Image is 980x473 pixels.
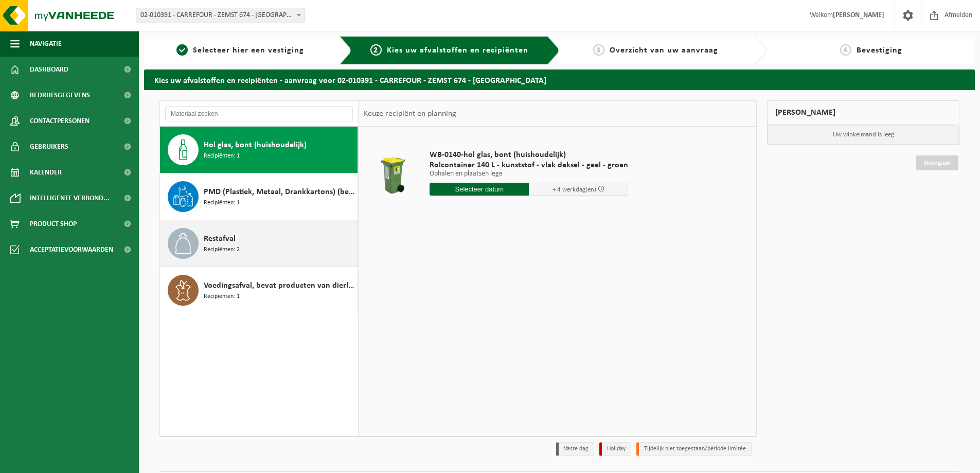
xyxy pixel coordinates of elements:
strong: [PERSON_NAME] [833,11,884,19]
span: Hol glas, bont (huishoudelijk) [204,139,307,151]
span: Overzicht van uw aanvraag [610,46,718,55]
h2: Kies uw afvalstoffen en recipiënten - aanvraag voor 02-010391 - CARREFOUR - ZEMST 674 - [GEOGRAPH... [144,69,975,90]
span: Intelligente verbond... [30,185,110,211]
input: Materiaal zoeken [165,106,353,121]
span: Kies uw afvalstoffen en recipiënten [387,46,528,55]
span: + 4 werkdag(en) [553,186,596,193]
span: Gebruikers [30,134,68,160]
span: Recipiënten: 1 [204,292,240,302]
span: Product Shop [30,211,77,237]
input: Selecteer datum [430,183,529,196]
span: Restafval [204,233,236,245]
span: Recipiënten: 1 [204,198,240,208]
span: 02-010391 - CARREFOUR - ZEMST 674 - MECHELEN [136,8,304,23]
span: 02-010391 - CARREFOUR - ZEMST 674 - MECHELEN [136,8,305,23]
span: Kalender [30,160,62,185]
span: Bedrijfsgegevens [30,82,90,108]
div: [PERSON_NAME] [767,100,959,125]
span: Acceptatievoorwaarden [30,237,113,262]
button: Voedingsafval, bevat producten van dierlijke oorsprong, gemengde verpakking (exclusief glas), cat... [160,267,358,313]
span: Contactpersonen [30,108,90,134]
span: 4 [840,44,851,56]
div: Keuze recipiënt en planning [359,101,461,127]
span: 2 [370,44,382,56]
button: PMD (Plastiek, Metaal, Drankkartons) (bedrijven) Recipiënten: 1 [160,173,358,220]
a: 1Selecteer hier een vestiging [149,44,331,57]
span: 3 [593,44,604,56]
li: Vaste dag [556,442,594,456]
button: Hol glas, bont (huishoudelijk) Recipiënten: 1 [160,127,358,173]
li: Tijdelijk niet toegestaan/période limitée [636,442,752,456]
span: Voedingsafval, bevat producten van dierlijke oorsprong, gemengde verpakking (exclusief glas), cat... [204,279,355,292]
span: Recipiënten: 2 [204,245,240,255]
p: Uw winkelmand is leeg [768,125,959,145]
span: Dashboard [30,57,68,82]
p: Ophalen en plaatsen lege [430,170,628,178]
a: Doorgaan [916,155,958,170]
span: Selecteer hier een vestiging [193,46,304,55]
span: Bevestiging [857,46,902,55]
li: Holiday [599,442,631,456]
span: PMD (Plastiek, Metaal, Drankkartons) (bedrijven) [204,186,355,198]
span: Navigatie [30,31,62,57]
span: WB-0140-hol glas, bont (huishoudelijk) [430,150,628,160]
span: 1 [176,44,188,56]
button: Restafval Recipiënten: 2 [160,220,358,267]
span: Recipiënten: 1 [204,151,240,161]
span: Rolcontainer 140 L - kunststof - vlak deksel - geel - groen [430,160,628,170]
